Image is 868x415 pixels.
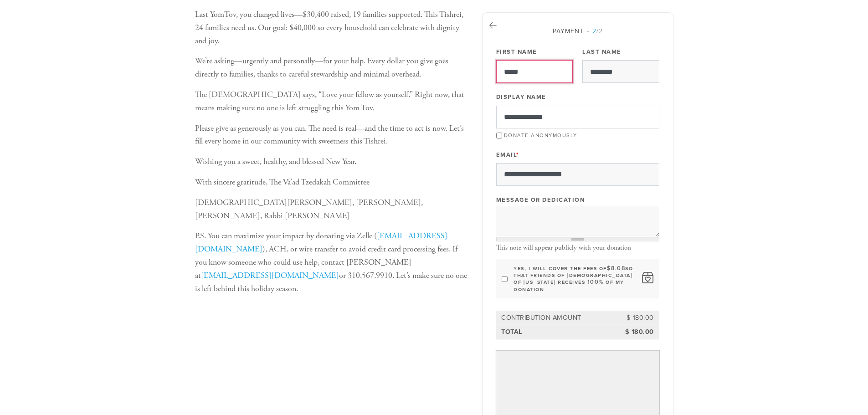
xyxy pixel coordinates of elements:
[607,265,611,272] span: $
[201,270,339,281] a: [EMAIL_ADDRESS][DOMAIN_NAME]
[496,48,537,56] label: First Name
[195,55,468,81] p: We’re asking—urgently and personally—for your help. Every dollar you give goes directly to famili...
[195,8,468,47] p: Last YomTov, you changed lives—$30,400 raised, 19 families supported. This Tishrei, 24 families n...
[614,312,655,324] td: $ 180.00
[504,132,577,138] label: Donate Anonymously
[514,265,636,292] label: Yes, I will cover the fees of so that Friends of [DEMOGRAPHIC_DATA] of [US_STATE] receives 100% o...
[611,265,625,272] span: 8.08
[614,326,655,338] td: $ 180.00
[592,27,596,35] span: 2
[496,151,519,159] label: Email
[516,151,519,159] span: This field is required.
[496,196,585,204] label: Message or dedication
[195,122,468,149] p: Please give as generously as you can. The need is real—and the time to act is now. Let’s fill eve...
[195,155,468,169] p: Wishing you a sweet, healthy, and blessed New Year.
[496,244,659,252] div: This note will appear publicly with your donation
[195,230,468,295] p: P.S. You can maximize your impact by donating via Zelle ( ), ACH, or wire transfer to avoid credi...
[195,88,468,115] p: The [DEMOGRAPHIC_DATA] says, “Love your fellow as yourself.” Right now, that means making sure no...
[496,93,546,101] label: Display Name
[500,326,614,338] td: Total
[587,27,603,35] span: /2
[195,176,468,189] p: With sincere gratitude, The Va’ad Tzedakah Committee
[496,26,659,36] div: Payment
[582,48,621,56] label: Last Name
[500,312,614,324] td: Contribution Amount
[195,196,468,223] p: [DEMOGRAPHIC_DATA][PERSON_NAME], [PERSON_NAME], [PERSON_NAME], Rabbi [PERSON_NAME]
